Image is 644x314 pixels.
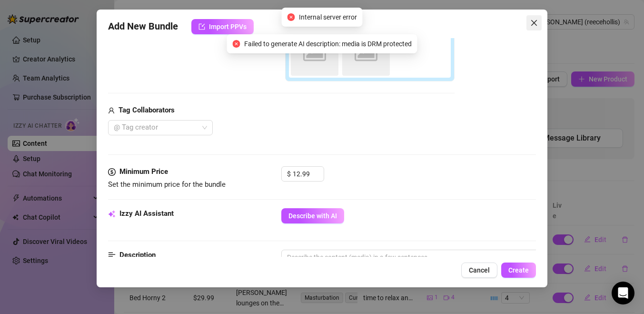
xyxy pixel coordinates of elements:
[119,251,156,259] strong: Description
[119,167,168,176] strong: Minimum Price
[198,23,205,30] span: import
[288,212,337,220] span: Describe with AI
[281,208,344,223] button: Describe with AI
[209,23,247,30] span: Import PPVs
[119,209,174,218] strong: Izzy AI Assistant
[119,106,175,114] strong: Tag Collaborators
[108,105,115,116] span: user
[461,263,497,278] button: Cancel
[287,13,295,21] span: close-circle
[530,19,538,27] span: close
[508,266,529,274] span: Create
[108,19,178,34] span: Add New Bundle
[526,15,542,30] button: Close
[469,266,490,274] span: Cancel
[526,19,542,27] span: Close
[501,263,536,278] button: Create
[244,39,412,49] span: Failed to generate AI description: media is DRM protected
[108,166,116,178] span: dollar
[108,250,116,261] span: align-left
[612,282,634,304] div: Open Intercom Messenger
[233,40,240,48] span: close-circle
[299,12,357,22] span: Internal server error
[191,19,254,34] button: Import PPVs
[108,180,226,189] span: Set the minimum price for the bundle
